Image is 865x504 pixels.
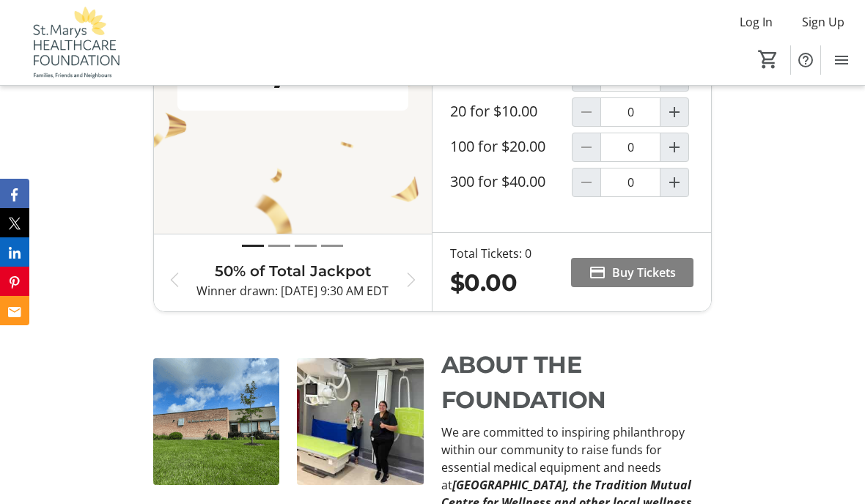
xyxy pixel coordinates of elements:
button: Increment by one [660,98,688,126]
img: undefined [297,358,424,485]
p: Winner drawn: [DATE] 9:30 AM EDT [195,282,391,300]
span: Log In [740,13,773,31]
button: Draw 3 [295,237,317,254]
h3: 50% of Total Jackpot [195,260,391,282]
button: Help [791,45,820,75]
div: $0.00 [450,265,531,300]
label: 20 for $10.00 [450,103,537,120]
button: Draw 2 [268,237,290,254]
p: ABOUT THE FOUNDATION [441,347,712,417]
div: Total Tickets: 0 [450,245,531,262]
label: 300 for $40.00 [450,173,545,190]
span: Sign Up [802,13,844,31]
label: 100 for $20.00 [450,138,545,155]
button: Draw 4 [321,237,343,254]
img: St. Marys Healthcare Foundation's Logo [9,6,139,79]
button: Increment by one [660,168,688,196]
button: Increment by one [660,133,688,161]
img: undefined [153,358,280,485]
button: Sign Up [790,10,856,34]
button: Cart [755,46,781,73]
button: Draw 1 [242,237,264,254]
span: Buy Tickets [612,264,676,281]
button: Menu [827,45,856,75]
button: Buy Tickets [571,258,693,287]
button: Log In [728,10,784,34]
